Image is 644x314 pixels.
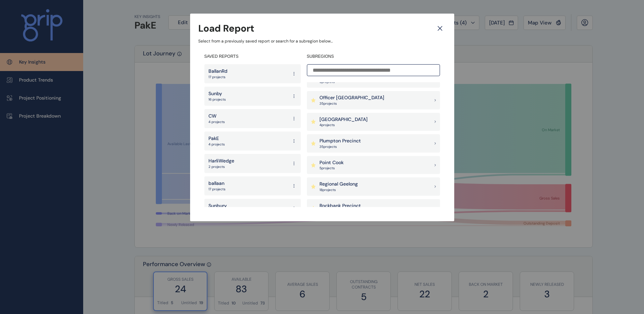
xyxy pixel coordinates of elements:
p: Officer [GEOGRAPHIC_DATA] [319,94,384,101]
p: 4 projects [208,142,225,147]
p: Point Cook [319,159,344,166]
p: 16 projects [208,97,226,102]
p: Sunby [208,90,226,97]
p: 5 project s [319,166,344,171]
h4: SUBREGIONS [307,54,440,59]
p: 4 project s [319,123,368,127]
p: Rockbank Precinct [319,203,361,209]
p: HarliWedge [208,158,234,164]
p: 17 projects [208,75,227,80]
p: Regional Geelong [319,181,358,188]
p: BallanRd [208,68,227,75]
p: ballaan [208,180,225,187]
p: PakE [208,135,225,142]
p: 17 projects [208,187,225,192]
p: 35 project s [319,101,384,106]
p: Sunbury [208,203,227,209]
p: 2 projects [208,164,234,169]
p: 9 project s [319,80,379,84]
p: Select from a previously saved report or search for a subregion below... [198,38,446,44]
p: CW [208,113,225,120]
h3: Load Report [198,22,254,35]
p: 4 projects [208,120,225,124]
p: 18 project s [319,188,358,192]
p: [GEOGRAPHIC_DATA] [319,116,368,123]
p: Plumpton Precinct [319,138,361,144]
p: 35 project s [319,144,361,149]
h4: SAVED REPORTS [204,54,301,59]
